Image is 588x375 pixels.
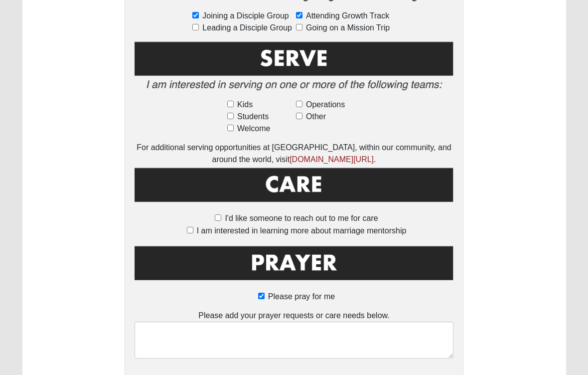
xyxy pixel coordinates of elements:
[197,226,407,235] span: I am interested in learning more about marriage mentorship
[296,113,302,119] input: Other
[187,227,193,233] input: I am interested in learning more about marriage mentorship
[135,40,453,97] img: Serve2.png
[306,22,390,34] span: Going on a Mission Trip
[135,142,453,166] div: For additional serving opportunities at [GEOGRAPHIC_DATA], within our community, and around the w...
[227,113,234,119] input: Students
[306,111,326,123] span: Other
[237,111,269,123] span: Students
[192,12,199,18] input: Joining a Disciple Group
[135,166,453,210] img: Care.png
[135,310,453,359] div: Please add your prayer requests or care needs below.
[306,99,345,111] span: Operations
[290,155,374,164] a: [DOMAIN_NAME][URL]
[306,10,389,22] span: Attending Growth Track
[296,12,302,18] input: Attending Growth Track
[202,10,289,22] span: Joining a Disciple Group
[258,293,265,299] input: Please pray for me
[296,24,302,30] input: Going on a Mission Trip
[215,214,221,221] input: I'd like someone to reach out to me for care
[296,101,302,107] input: Operations
[135,244,453,289] img: Prayer.png
[192,24,199,30] input: Leading a Disciple Group
[237,123,270,135] span: Welcome
[268,292,335,301] span: Please pray for me
[225,214,378,222] span: I'd like someone to reach out to me for care
[202,22,292,34] span: Leading a Disciple Group
[237,99,253,111] span: Kids
[227,101,234,107] input: Kids
[227,125,234,131] input: Welcome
